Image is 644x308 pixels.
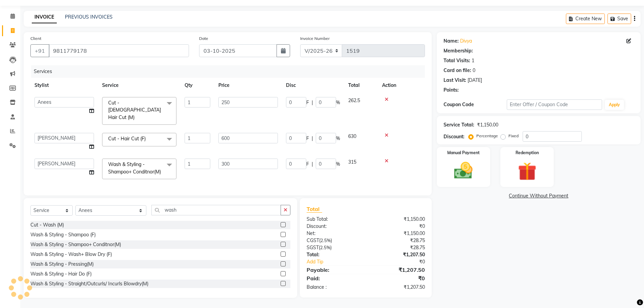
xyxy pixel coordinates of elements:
[444,87,459,94] div: Points:
[336,161,340,168] span: %
[444,77,466,84] div: Last Visit:
[30,241,121,248] div: Wash & Styling - Shampoo+ Conditnor(M)
[444,121,474,128] div: Service Total:
[302,244,366,251] div: ( )
[344,78,378,93] th: Total
[444,38,459,45] div: Name:
[307,244,319,251] span: SGST
[320,245,330,250] span: 2.5%
[366,266,430,274] div: ₹1,207.50
[161,169,164,175] a: x
[98,78,181,93] th: Service
[214,78,282,93] th: Price
[448,160,478,181] img: _cash.svg
[473,67,475,74] div: 0
[366,237,430,244] div: ₹28.75
[30,221,64,229] div: Cut - Wash (M)
[49,44,189,57] input: Search by Name/Mobile/Email/Code
[30,231,96,238] div: Wash & Styling - Shampoo (F)
[366,223,430,230] div: ₹0
[30,251,112,258] div: Wash & Styling - Wash+ Blow Dry (F)
[108,100,161,120] span: Cut - [DEMOGRAPHIC_DATA] Hair Cut (M)
[30,270,92,278] div: Wash & Styling - Hair Do (F)
[378,78,425,93] th: Action
[444,133,464,140] div: Discount:
[30,35,41,42] label: Client
[306,135,309,142] span: F
[460,38,472,45] a: Divya
[302,284,366,291] div: Balance :
[181,78,214,93] th: Qty
[607,14,631,24] button: Save
[366,284,430,291] div: ₹1,207.50
[320,238,331,243] span: 2.5%
[366,274,430,282] div: ₹0
[477,121,498,128] div: ₹1,150.00
[605,100,624,110] button: Apply
[476,133,498,139] label: Percentage
[336,135,340,142] span: %
[472,57,474,64] div: 1
[348,133,356,139] span: 630
[302,258,376,265] a: Add Tip
[307,206,322,213] span: Total
[199,35,208,42] label: Date
[135,114,138,120] a: x
[300,35,330,42] label: Invoice Number
[444,67,471,74] div: Card on file:
[65,14,113,20] a: PREVIOUS INVOICES
[312,135,313,142] span: |
[307,237,319,243] span: CGST
[306,99,309,106] span: F
[312,99,313,106] span: |
[512,160,542,183] img: _gift.svg
[302,237,366,244] div: ( )
[366,230,430,237] div: ₹1,150.00
[151,205,281,215] input: Search or Scan
[282,78,344,93] th: Disc
[146,136,149,142] a: x
[302,251,366,258] div: Total:
[302,230,366,237] div: Net:
[32,11,57,23] a: INVOICE
[302,274,366,282] div: Paid:
[508,133,519,139] label: Fixed
[447,150,480,156] label: Manual Payment
[302,223,366,230] div: Discount:
[348,159,356,165] span: 315
[444,57,470,64] div: Total Visits:
[366,216,430,223] div: ₹1,150.00
[336,99,340,106] span: %
[438,192,639,199] a: Continue Without Payment
[108,136,146,142] span: Cut - Hair Cut (F)
[444,101,507,108] div: Coupon Code
[377,258,430,265] div: ₹0
[30,261,94,268] div: Wash & Styling - Pressing(M)
[366,251,430,258] div: ₹1,207.50
[306,161,309,168] span: F
[444,47,473,54] div: Membership:
[366,244,430,251] div: ₹28.75
[108,161,161,174] span: Wash & Styling - Shampoo+ Conditnor(M)
[30,280,148,287] div: Wash & Styling - Straight/Outcurls/ Incurls Blowdry(M)
[468,77,482,84] div: [DATE]
[516,150,539,156] label: Redemption
[507,99,602,110] input: Enter Offer / Coupon Code
[31,65,430,78] div: Services
[348,97,360,103] span: 262.5
[566,14,605,24] button: Create New
[30,44,49,57] button: +91
[302,266,366,274] div: Payable:
[302,216,366,223] div: Sub Total:
[312,161,313,168] span: |
[30,78,98,93] th: Stylist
